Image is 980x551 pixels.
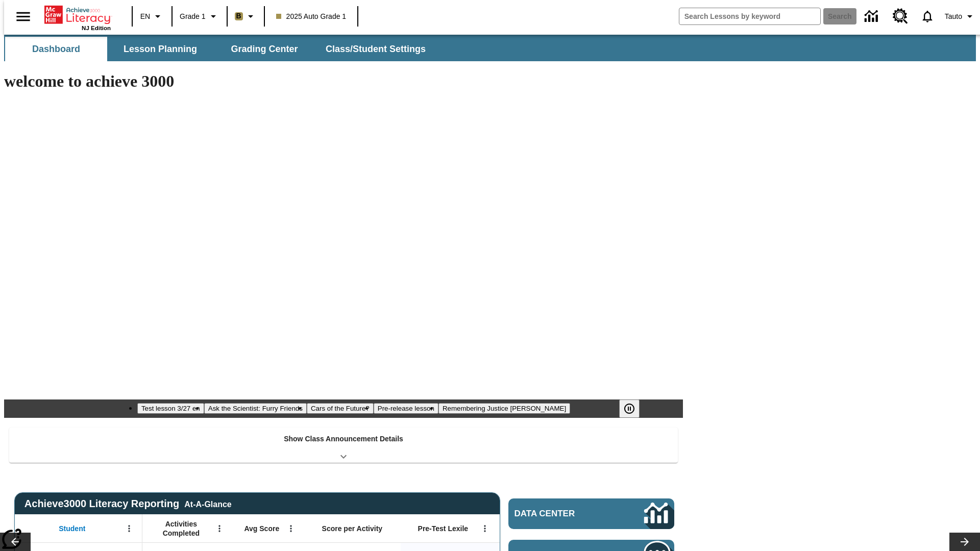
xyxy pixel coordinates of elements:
[5,37,107,61] button: Dashboard
[859,3,887,31] a: Data Center
[284,434,403,444] p: Show Class Announcement Details
[44,4,111,31] div: Home
[24,498,232,510] span: Achieve3000 Literacy Reporting
[374,403,438,414] button: Slide 4 Pre-release lesson
[418,524,469,533] span: Pre-Test Lexile
[477,521,493,536] button: Open Menu
[438,403,570,414] button: Slide 5 Remembering Justice O'Connor
[184,498,231,509] div: At-A-Glance
[204,403,307,414] button: Slide 2 Ask the Scientist: Furry Friends
[945,11,962,22] span: Tauto
[121,521,137,536] button: Open Menu
[4,35,976,61] div: SubNavbar
[9,428,678,463] div: Show Class Announcement Details
[941,7,980,26] button: Profile/Settings
[82,25,111,31] span: NJ Edition
[109,37,211,61] button: Lesson Planning
[307,403,374,414] button: Slide 3 Cars of the Future?
[231,7,261,26] button: Boost Class color is light brown. Change class color
[619,399,640,418] button: Pause
[276,11,347,22] span: 2025 Auto Grade 1
[136,7,168,26] button: Language: EN, Select a language
[914,3,941,30] a: Notifications
[140,11,150,22] span: EN
[4,72,683,91] h1: welcome to achieve 3000
[176,7,224,26] button: Grade: Grade 1, Select a grade
[244,524,279,533] span: Avg Score
[619,399,650,418] div: Pause
[887,3,914,30] a: Resource Center, Will open in new tab
[949,533,980,551] button: Lesson carousel, Next
[212,521,227,536] button: Open Menu
[508,498,674,529] a: Data Center
[236,10,241,22] span: B
[180,11,206,22] span: Grade 1
[8,2,38,32] button: Open side menu
[59,524,85,533] span: Student
[322,524,383,533] span: Score per Activity
[4,37,435,61] div: SubNavbar
[317,37,434,61] button: Class/Student Settings
[213,37,315,61] button: Grading Center
[679,8,820,24] input: search field
[44,5,111,25] a: Home
[283,521,299,536] button: Open Menu
[137,403,204,414] button: Slide 1 Test lesson 3/27 en
[148,519,215,538] span: Activities Completed
[514,509,610,519] span: Data Center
